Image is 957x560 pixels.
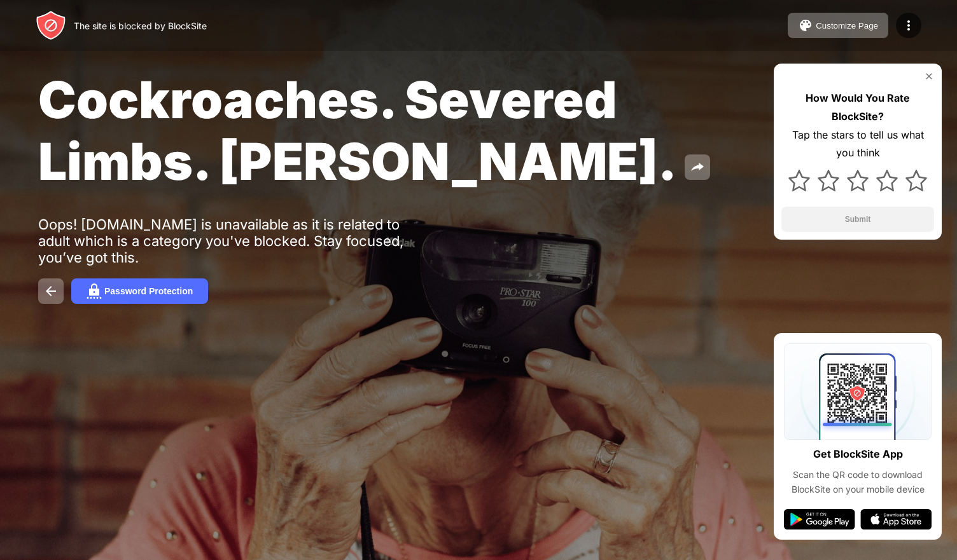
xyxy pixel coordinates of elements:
div: Customize Page [816,21,878,31]
img: share.svg [690,160,705,175]
div: Tap the stars to tell us what you think [781,126,934,163]
div: The site is blocked by BlockSite [74,20,207,31]
button: Password Protection [71,278,208,304]
div: Get BlockSite App [813,445,903,463]
img: star.svg [847,170,869,191]
img: star.svg [905,170,927,191]
img: rate-us-close.svg [924,71,934,81]
div: Oops! [DOMAIN_NAME] is unavailable as it is related to adult which is a category you've blocked. ... [38,216,431,266]
img: menu-icon.svg [901,18,916,33]
img: qrcode.svg [784,343,932,440]
img: star.svg [788,170,810,191]
img: header-logo.svg [36,10,66,41]
img: google-play.svg [784,509,855,529]
div: Password Protection [104,286,193,296]
button: Customize Page [788,13,888,38]
img: star.svg [818,170,839,191]
div: How Would You Rate BlockSite? [781,89,934,126]
button: Submit [781,207,934,232]
img: back.svg [43,283,59,299]
div: Scan the QR code to download BlockSite on your mobile device [784,468,932,496]
img: password.svg [87,283,102,299]
img: star.svg [876,170,898,191]
img: pallet.svg [798,18,813,33]
img: app-store.svg [860,509,932,529]
span: Cockroaches. Severed Limbs. [PERSON_NAME]. [38,69,677,192]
